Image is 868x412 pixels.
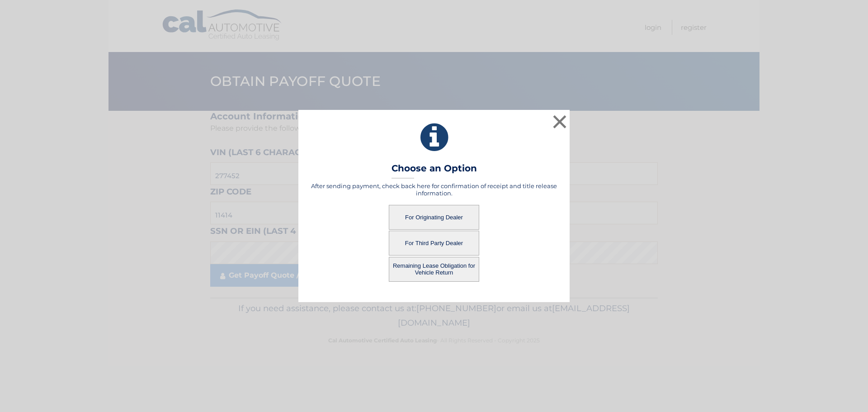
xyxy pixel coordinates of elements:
button: Remaining Lease Obligation for Vehicle Return [389,257,479,282]
button: For Third Party Dealer [389,231,479,256]
h3: Choose an Option [392,163,477,179]
button: × [551,113,569,131]
button: For Originating Dealer [389,205,479,230]
h5: After sending payment, check back here for confirmation of receipt and title release information. [310,182,558,197]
